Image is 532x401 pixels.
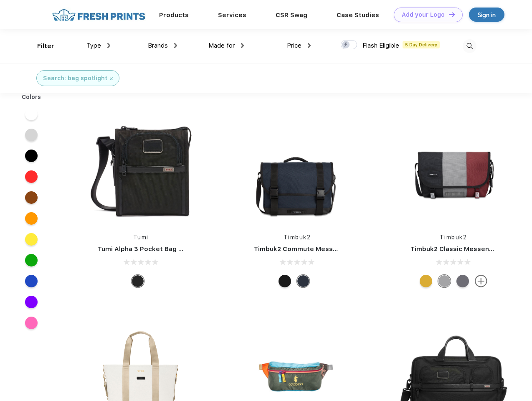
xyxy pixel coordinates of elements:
a: Timbuk2 [284,234,311,241]
div: Filter [37,41,54,51]
div: Eco Black [279,275,291,287]
div: Sign in [478,10,496,20]
span: Price [287,42,301,49]
a: Timbuk2 [440,234,467,241]
img: func=resize&h=266 [398,114,509,225]
a: Tumi Alpha 3 Pocket Bag Small [98,245,195,253]
div: Colors [15,93,48,102]
div: Eco Army Pop [456,275,469,287]
a: Timbuk2 Commute Messenger Bag [254,245,366,253]
a: Tumi [133,234,149,241]
img: dropdown.png [174,43,177,48]
span: Made for [208,42,235,49]
span: Brands [148,42,168,49]
img: func=resize&h=266 [85,114,196,225]
div: Eco Nautical [297,275,309,287]
img: desktop_search.svg [463,39,476,53]
div: Search: bag spotlight [43,74,107,83]
img: DT [449,12,455,17]
img: dropdown.png [107,43,110,48]
img: func=resize&h=266 [241,114,352,225]
span: 5 Day Delivery [403,41,440,48]
span: Type [86,42,101,49]
span: Flash Eligible [362,42,399,49]
div: Eco Rind Pop [438,275,451,287]
a: Timbuk2 Classic Messenger Bag [410,245,514,253]
img: dropdown.png [308,43,311,48]
div: Black [132,275,144,287]
div: Eco Amber [420,275,432,287]
img: more.svg [475,275,487,287]
a: Sign in [469,8,504,22]
img: dropdown.png [241,43,244,48]
img: filter_cancel.svg [110,77,113,80]
div: Add your Logo [402,11,445,18]
img: fo%20logo%202.webp [50,8,148,22]
a: Products [159,11,189,19]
